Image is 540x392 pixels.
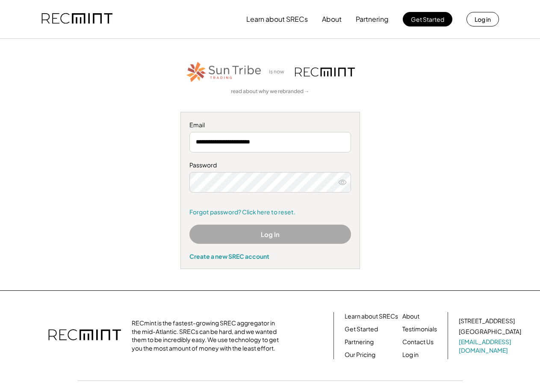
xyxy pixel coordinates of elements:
div: Password [189,161,351,170]
div: Create a new SREC account [189,252,351,260]
a: About [402,312,419,321]
img: recmint-logotype%403x.png [48,321,121,351]
a: Contact Us [402,338,434,346]
a: [EMAIL_ADDRESS][DOMAIN_NAME] [459,338,523,354]
button: Log In [189,225,351,244]
a: Testimonials [402,325,437,333]
div: Email [189,121,351,129]
div: is now [267,68,291,76]
div: [STREET_ADDRESS] [459,317,515,325]
img: STT_Horizontal_Logo%2B-%2BColor.png [186,60,263,84]
a: Get Started [345,325,378,333]
button: About [322,11,342,28]
button: Learn about SRECs [246,11,308,28]
a: Learn about SRECs [345,312,398,321]
button: Partnering [356,11,389,28]
button: Get Started [403,12,452,26]
img: recmint-logotype%403x.png [41,5,112,34]
div: RECmint is the fastest-growing SREC aggregator in the mid-Atlantic. SRECs can be hard, and we wan... [132,319,283,352]
a: Our Pricing [345,351,375,359]
a: Forgot password? Click here to reset. [189,208,351,216]
a: Log in [402,351,419,359]
a: read about why we rebranded → [231,88,310,95]
div: [GEOGRAPHIC_DATA] [459,328,521,336]
img: recmint-logotype%403x.png [295,67,355,76]
button: Log in [466,12,499,26]
a: Partnering [345,338,374,346]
